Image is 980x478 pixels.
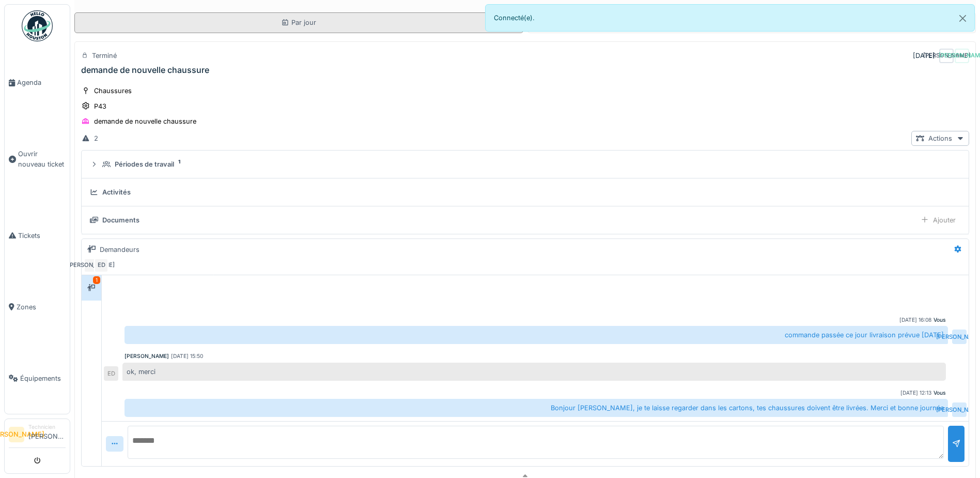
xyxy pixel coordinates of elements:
div: demande de nouvelle chaussure [94,116,196,126]
div: [DATE] [913,51,935,61]
summary: Activités [86,183,965,202]
div: ED [104,366,118,381]
li: [PERSON_NAME] [28,423,66,445]
a: Zones [5,271,70,342]
div: Périodes de travail [115,159,174,169]
div: Terminé [92,51,117,61]
div: Activités [102,187,131,197]
div: Par jour [281,18,316,27]
div: [PERSON_NAME] [955,49,969,63]
div: Technicien [28,423,66,431]
div: [DATE] 12:13 [900,389,931,397]
div: [PERSON_NAME] [952,330,967,344]
div: [PERSON_NAME] [125,352,169,360]
span: Tickets [18,231,66,241]
div: P43 [94,101,106,111]
div: demande de nouvelle chaussure [81,65,209,75]
div: [PERSON_NAME] [939,49,954,63]
div: Connecté(e). [485,4,975,32]
div: ok, merci [122,363,946,381]
summary: Périodes de travail1 [86,155,965,174]
li: [PERSON_NAME] [9,427,24,442]
a: Agenda [5,47,70,118]
div: 2 [94,133,98,143]
div: [DATE] 16:08 [899,316,931,324]
span: Ouvrir nouveau ticket [18,149,66,169]
div: Vous [934,316,946,324]
div: Demandeurs [100,245,139,255]
div: [DATE] 15:50 [171,352,203,360]
div: commande passée ce jour livraison prévue [DATE] [125,326,948,344]
span: Équipements [20,374,66,383]
div: Documents [102,215,139,225]
span: Zones [17,302,66,312]
div: Chaussures [94,86,132,96]
a: Ouvrir nouveau ticket [5,118,70,200]
div: [PERSON_NAME] [84,258,98,273]
div: Bonjour [PERSON_NAME], je te laisse regarder dans les cartons, tes chaussures doivent être livrée... [125,399,948,417]
a: [PERSON_NAME] Technicien[PERSON_NAME] [9,423,66,448]
button: Close [951,5,974,32]
summary: DocumentsAjouter [86,211,965,230]
div: 1 [93,276,100,284]
div: Actions [911,131,969,146]
a: Tickets [5,200,70,271]
div: ED [94,258,108,273]
div: Vous [934,389,946,397]
a: Équipements [5,342,70,414]
div: Ajouter [916,213,960,228]
span: Agenda [17,78,66,87]
div: [PERSON_NAME] [952,402,967,417]
img: Badge_color-CXgf-gQk.svg [22,10,53,41]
